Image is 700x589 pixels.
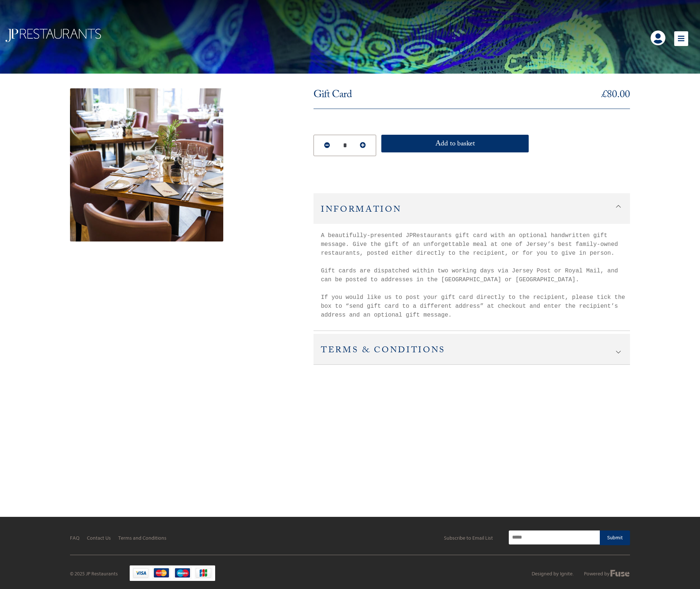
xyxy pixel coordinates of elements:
button: Reduce Quantity [316,137,338,154]
h1: Gift Card [314,88,352,103]
input: Quantity [339,140,350,152]
h2: Information [314,193,630,224]
button: Add to basket [381,135,529,152]
img: logo-final-from-website.png [6,29,101,42]
h2: Terms & Conditions [314,334,630,364]
button: Increase Quantity [351,137,374,154]
a: Designed by Ignite. [532,571,574,577]
div: A beautifully-presented JPRestaurants gift card with an optional handwritten gift message. Give t... [314,224,630,320]
a: FAQ [70,535,80,541]
div: Subscribe to Email List [444,535,493,541]
a: Contact Us [87,535,111,541]
span: £ [602,87,607,105]
bdi: 80.00 [602,87,630,105]
button: Submit [600,530,630,545]
a: Powered by [584,571,630,577]
a: Terms and Conditions [118,535,167,541]
div: © 2025 JP Restaurants [70,571,118,577]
